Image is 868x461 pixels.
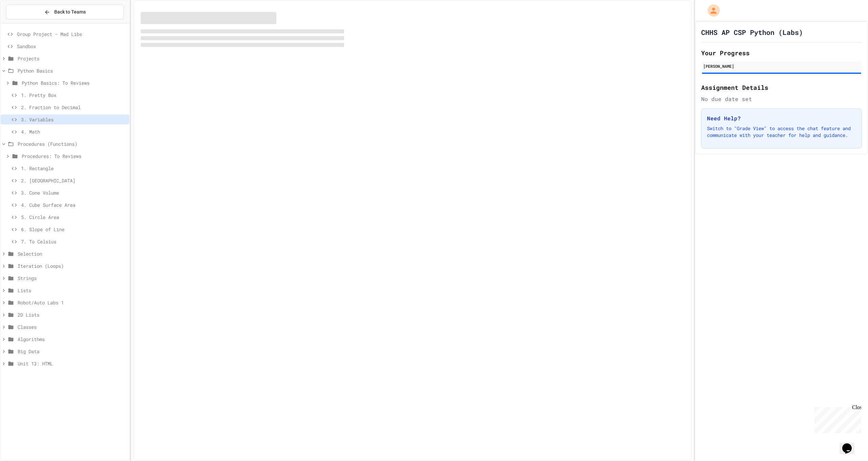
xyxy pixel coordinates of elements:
span: Procedures (Functions) [18,140,126,147]
span: 2. Fraction to Decimal [21,104,126,111]
div: My Account [701,3,722,18]
span: 4. Cube Surface Area [21,201,126,208]
span: Sandbox [17,43,126,50]
span: 1. Rectangle [21,165,126,172]
span: Projects [18,55,126,62]
div: [PERSON_NAME] [703,63,860,69]
span: Selection [18,250,126,257]
span: 3. Variables [21,116,126,123]
span: 3. Cone Volume [21,189,126,196]
span: Strings [18,275,126,282]
span: Lists [18,287,126,294]
span: 2. [GEOGRAPHIC_DATA] [21,177,126,184]
button: Back to Teams [6,5,124,19]
span: Classes [18,323,126,330]
span: Algorithms [18,336,126,343]
iframe: chat widget [812,404,861,433]
span: Big Data [18,348,126,355]
span: 6. Slope of Line [21,226,126,233]
p: Switch to "Grade View" to access the chat feature and communicate with your teacher for help and ... [707,125,856,139]
span: 5. Circle Area [21,214,126,221]
span: Unit 13: HTML [18,360,126,367]
span: Back to Teams [54,8,86,16]
h2: Assignment Details [701,83,862,92]
div: No due date set [701,95,862,103]
span: Procedures: To Reviews [22,153,126,160]
iframe: chat widget [840,434,861,454]
span: Iteration (Loops) [18,262,126,269]
span: 2D Lists [18,311,126,318]
span: Group Project - Mad Libs [17,31,126,38]
span: Robot/Auto Labs 1 [18,299,126,306]
h2: Your Progress [701,48,862,58]
span: 7. To Celsius [21,238,126,245]
h1: CHHS AP CSP Python (Labs) [701,27,803,37]
span: Python Basics [18,67,126,74]
span: Python Basics: To Reviews [22,79,126,86]
span: 1. Pretty Box [21,92,126,99]
span: 4. Math [21,128,126,135]
h3: Need Help? [707,114,856,122]
div: Chat with us now!Close [3,3,47,43]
